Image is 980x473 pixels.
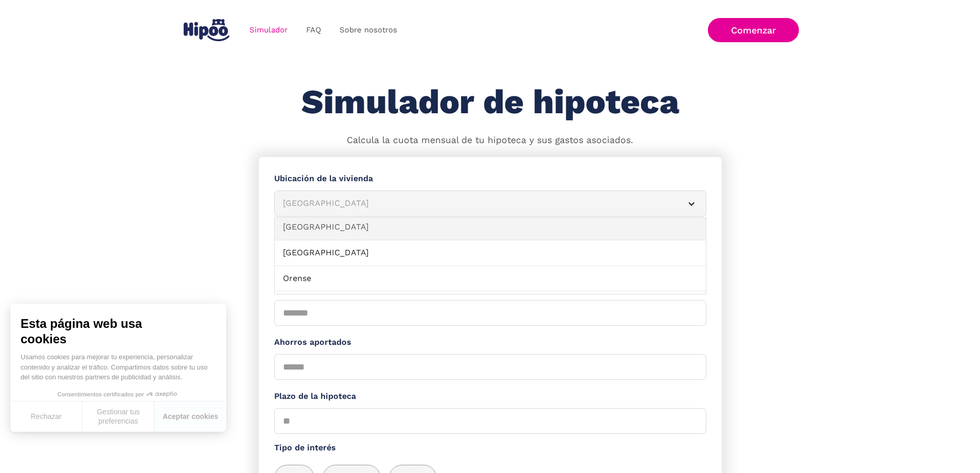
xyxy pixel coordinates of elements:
a: home [182,15,232,45]
a: Sobre nosotros [330,20,406,40]
a: Orense [275,266,706,292]
label: Ubicación de la vivienda [274,172,706,185]
a: Comenzar [708,18,799,42]
a: [GEOGRAPHIC_DATA] [275,240,706,266]
a: [GEOGRAPHIC_DATA] [275,291,706,317]
div: [GEOGRAPHIC_DATA] [283,197,673,210]
label: Ahorros aportados [274,336,706,349]
a: Simulador [240,20,297,40]
label: Tipo de interés [274,442,706,454]
p: Calcula la cuota mensual de tu hipoteca y sus gastos asociados. [347,134,633,147]
a: FAQ [297,20,330,40]
h1: Simulador de hipoteca [301,83,679,121]
nav: [GEOGRAPHIC_DATA] [274,217,706,294]
label: Plazo de la hipoteca [274,390,706,403]
a: [GEOGRAPHIC_DATA] [275,215,706,240]
article: [GEOGRAPHIC_DATA] [274,190,706,217]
